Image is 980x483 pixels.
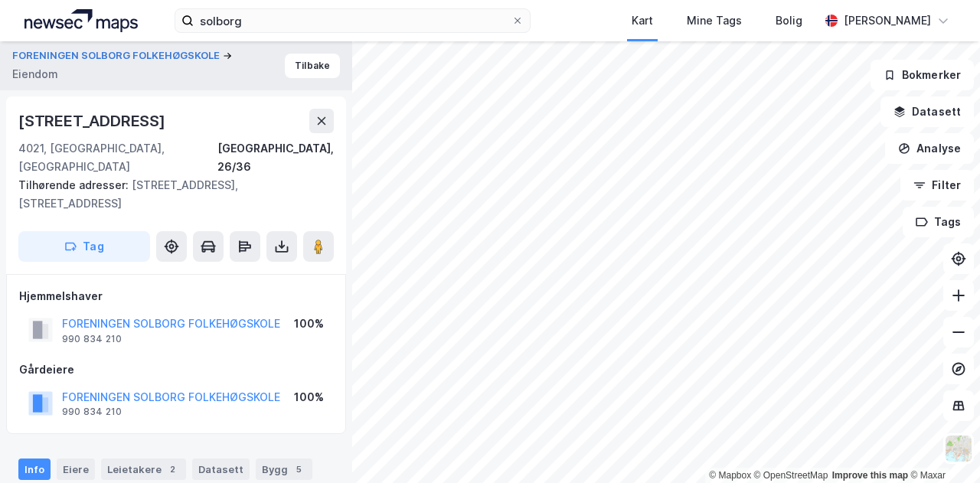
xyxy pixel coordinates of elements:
div: 990 834 210 [62,333,122,345]
div: Bygg [256,459,312,480]
a: OpenStreetMap [754,470,828,481]
div: [STREET_ADDRESS] [18,109,168,133]
div: Datasett [192,459,250,480]
div: Leietakere [101,459,186,480]
button: Tags [903,207,974,237]
div: Bolig [776,11,802,30]
div: Kontrollprogram for chat [903,410,980,483]
div: [PERSON_NAME] [844,11,931,30]
div: 100% [294,388,324,406]
div: 2 [165,462,180,477]
button: Datasett [880,96,974,127]
div: 4021, [GEOGRAPHIC_DATA], [GEOGRAPHIC_DATA] [18,139,217,176]
div: Mine Tags [687,11,742,30]
div: Gårdeiere [19,361,333,379]
div: [STREET_ADDRESS], [STREET_ADDRESS] [18,176,322,213]
div: [GEOGRAPHIC_DATA], 26/36 [217,139,334,176]
iframe: Chat Widget [903,410,980,483]
div: Kart [632,11,653,30]
span: Tilhørende adresser: [18,178,132,191]
button: FORENINGEN SOLBORG FOLKEHØGSKOLE [12,48,223,64]
div: 100% [294,315,324,333]
a: Mapbox [709,470,751,481]
button: Tag [18,231,150,262]
div: Eiere [57,459,95,480]
div: Hjemmelshaver [19,287,333,305]
button: Analyse [885,133,974,164]
img: logo.a4113a55bc3d86da70a041830d287a7e.svg [24,9,138,32]
button: Tilbake [285,54,340,78]
a: Improve this map [832,470,908,481]
div: 5 [291,462,306,477]
button: Bokmerker [871,60,974,90]
div: 990 834 210 [62,406,122,418]
button: Filter [900,170,974,201]
input: Søk på adresse, matrikkel, gårdeiere, leietakere eller personer [194,9,511,32]
div: Eiendom [12,65,58,83]
div: Info [18,459,51,480]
